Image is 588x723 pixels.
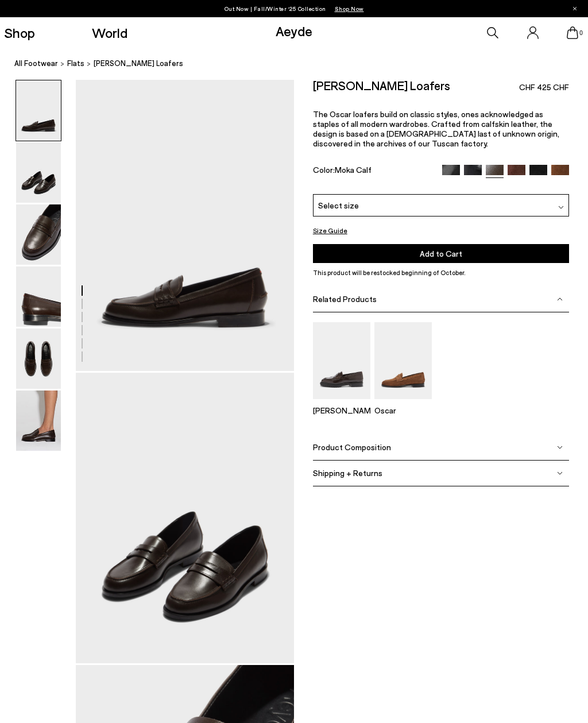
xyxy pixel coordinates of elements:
[313,244,569,263] button: Add to Cart
[313,442,391,452] span: Product Composition
[318,199,359,211] span: Select size
[67,57,84,69] a: flats
[16,142,61,203] img: Oscar Leather Loafers - Image 2
[276,22,312,39] a: Aeyde
[313,109,559,148] span: The Oscar loafers build on classic styles, ones acknowledged as staples of all modern wardrobes. ...
[313,405,370,415] p: [PERSON_NAME]
[374,391,432,415] a: Oscar Suede Loafers Oscar
[313,268,569,278] p: This product will be restocked beginning of October.
[16,328,61,389] img: Oscar Leather Loafers - Image 5
[557,470,563,476] img: svg%3E
[313,468,382,478] span: Shipping + Returns
[567,26,578,39] a: 0
[16,80,61,141] img: Oscar Leather Loafers - Image 1
[313,322,370,399] img: Leon Loafers
[313,165,434,178] div: Color:
[420,249,462,258] span: Add to Cart
[14,48,588,80] nav: breadcrumb
[16,391,61,451] img: Oscar Leather Loafers - Image 6
[558,204,564,210] img: svg%3E
[374,322,432,399] img: Oscar Suede Loafers
[374,405,432,415] p: Oscar
[578,30,584,36] span: 0
[557,296,563,302] img: svg%3E
[313,391,370,415] a: Leon Loafers [PERSON_NAME]
[14,57,58,69] a: All Footwear
[4,26,35,40] a: Shop
[94,57,183,69] span: [PERSON_NAME] Loafers
[519,82,569,93] span: CHF 425 CHF
[92,26,127,40] a: World
[313,225,347,236] button: Size Guide
[16,266,61,327] img: Oscar Leather Loafers - Image 4
[557,444,563,450] img: svg%3E
[67,59,84,68] span: flats
[16,204,61,265] img: Oscar Leather Loafers - Image 3
[313,294,377,304] span: Related Products
[335,165,372,175] span: Moka Calf
[335,5,364,12] span: Navigate to /collections/new-in
[313,80,450,91] h2: [PERSON_NAME] Loafers
[225,3,364,14] p: Out Now | Fall/Winter ‘25 Collection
